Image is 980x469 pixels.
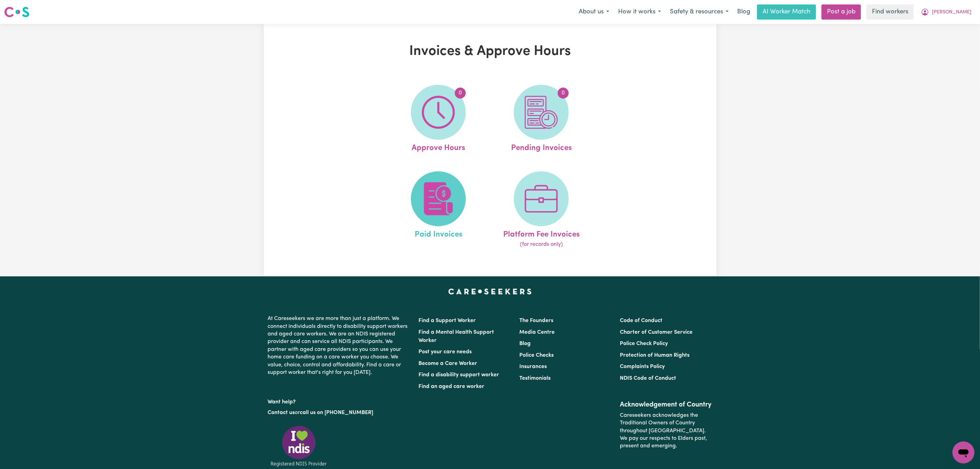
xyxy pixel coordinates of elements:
a: Pending Invoices [492,85,591,154]
span: Approve Hours [412,140,465,154]
p: Careseekers acknowledges the Traditional Owners of Country throughout [GEOGRAPHIC_DATA]. We pay o... [620,409,712,453]
span: 0 [558,88,569,99]
a: Testimonials [519,376,551,381]
img: Registered NDIS provider [268,425,330,468]
button: About us [574,5,614,19]
span: Platform Fee Invoices [503,226,580,241]
span: (for records only) [520,240,563,249]
a: Charter of Customer Service [620,330,693,335]
span: [PERSON_NAME] [932,9,971,16]
button: How it works [614,5,665,19]
a: NDIS Code of Conduct [620,376,676,381]
a: Find workers [866,4,914,20]
p: Want help? [268,396,411,406]
a: Insurances [519,364,547,369]
a: Post a job [822,4,861,20]
a: Find a Mental Health Support Worker [419,330,494,343]
a: The Founders [519,318,553,323]
a: Code of Conduct [620,318,662,323]
a: Protection of Human Rights [620,353,689,358]
a: Paid Invoices [389,171,488,249]
a: Platform Fee Invoices(for records only) [492,171,591,249]
a: Careseekers logo [4,4,29,20]
a: Police Check Policy [620,341,668,346]
a: Approve Hours [389,85,488,154]
a: Complaints Policy [620,364,665,369]
h2: Acknowledgement of Country [620,401,712,409]
a: Careseekers home page [448,289,532,294]
span: Pending Invoices [511,140,572,154]
a: call us on [PHONE_NUMBER] [300,410,374,415]
a: Blog [519,341,531,346]
a: Find a disability support worker [419,372,499,378]
button: Safety & resources [665,5,733,19]
p: At Careseekers we are more than just a platform. We connect individuals directly to disability su... [268,312,411,379]
span: 0 [455,88,466,99]
iframe: Button to launch messaging window, conversation in progress [953,442,975,464]
img: Careseekers logo [4,6,29,18]
a: Media Centre [519,330,555,335]
button: My Account [917,5,976,19]
a: Find an aged care worker [419,384,485,389]
h1: Invoices & Approve Hours [343,43,637,60]
a: Become a Care Worker [419,361,477,366]
a: Blog [733,4,754,20]
p: or [268,406,411,419]
a: Find a Support Worker [419,318,476,323]
a: Post your care needs [419,349,472,355]
a: Contact us [268,410,295,415]
a: AI Worker Match [757,4,816,20]
span: Paid Invoices [415,226,462,241]
a: Police Checks [519,353,554,358]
